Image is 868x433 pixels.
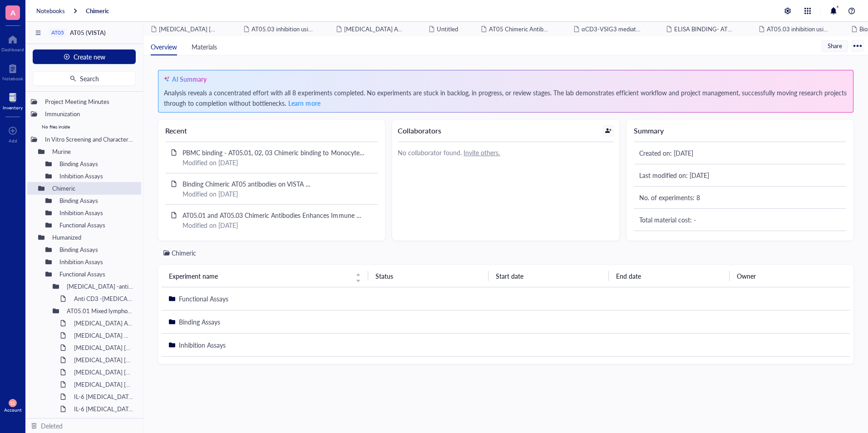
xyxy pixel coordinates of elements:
[639,148,841,158] div: Created on: [DATE]
[634,125,846,136] div: Summary
[639,192,841,202] div: No. of experiments: 8
[48,182,138,195] div: Chimeric
[182,189,372,199] div: Modified on [DATE]
[70,341,138,354] div: [MEDICAL_DATA] [MEDICAL_DATA] measurement MLR 17 & 18 PBMC
[182,157,372,167] div: Modified on [DATE]
[3,105,23,110] div: Inventory
[27,120,141,133] div: No files inside
[179,294,228,303] span: Functional Assays
[179,317,220,326] span: Binding Assays
[55,170,138,182] div: Inhibition Assays
[4,407,22,413] div: Account
[55,207,138,219] div: Inhibition Assays
[55,256,138,268] div: Inhibition Assays
[182,220,372,230] div: Modified on [DATE]
[2,61,23,81] a: Notebook
[41,421,63,431] div: Deleted
[164,88,848,108] div: Analysis reveals a concentrated effort with all 8 experiments completed. No experiments are stuck...
[822,40,848,51] button: Share
[182,211,361,240] span: AT05.01 and AT05.03 Chimeric Antibodies Enhances Immune Response by Increasing Releases of IFN-γ,...
[70,403,138,415] div: IL-6 [MEDICAL_DATA] release of AT05.01 variations in mixed Lymphocytes assay (PBMC) (MLR 7 & 5)
[55,268,138,280] div: Functional Assays
[36,7,65,15] a: Notebooks
[1,47,24,52] div: Dashboard
[70,317,138,330] div: [MEDICAL_DATA] AT05.01 V7 & V15 & Chimeric MLR 17 & 18 PBMC
[288,98,321,108] button: Learn more
[1,32,24,52] a: Dashboard
[182,148,365,167] span: PBMC binding - AT05.01, 02, 03 Chimeric binding to Monocytes and T cells of PBMC
[55,219,138,231] div: Functional Assays
[70,292,138,305] div: Anti CD3 -[MEDICAL_DATA]- AT05.01 Humanized Antibodies Increased [MEDICAL_DATA] Secretion and Res...
[488,265,609,287] th: Start date
[55,194,138,207] div: Binding Assays
[288,98,320,108] span: Learn more
[10,7,15,18] span: A
[63,305,138,317] div: AT05.01 Mixed lymphocytes assay
[609,265,729,287] th: End date
[33,71,136,86] button: Search
[51,30,64,36] div: AT05
[48,145,138,158] div: Murine
[9,138,17,143] div: Add
[730,265,850,287] th: Owner
[464,148,500,157] u: Invite others.
[63,280,138,293] div: [MEDICAL_DATA] -anti CD3 -VSIG3
[182,179,311,198] span: Binding Chimeric AT05 antibodies on VISTA Transfected [MEDICAL_DATA] cells
[70,378,138,391] div: [MEDICAL_DATA] [MEDICAL_DATA] release from mixed PBMC Donors
[80,75,99,82] span: Search
[2,76,23,81] div: Notebook
[74,53,105,60] span: Create new
[639,170,841,180] div: Last modified on: [DATE]
[172,248,196,258] div: Chimeric
[70,354,138,366] div: [MEDICAL_DATA] [MEDICAL_DATA] release from mixed PBMC Donors AT05.01 variations 12, 16
[151,42,177,51] span: Overview
[179,340,226,349] span: Inhibition Assays
[70,329,138,342] div: [MEDICAL_DATA] Measurement of AT05.01 V7 & V15 & Chimeric in MLR Assay
[398,148,614,157] div: No collaborator found.
[70,28,106,37] span: AT05 (VISTA)
[162,265,368,287] th: Experiment name
[41,133,138,146] div: In Vitro Screening and Characterization
[41,95,138,108] div: Project Meeting Minutes
[3,90,23,110] a: Inventory
[86,7,109,15] a: Chimeric
[48,231,138,244] div: Humanized
[41,108,138,120] div: Immunization
[55,157,138,170] div: Binding Assays
[169,271,350,281] span: Experiment name
[70,415,138,428] div: IL-6 [MEDICAL_DATA] release from mixed PBMC Donors 17 & 18 using AT05.01 variations
[70,366,138,379] div: [MEDICAL_DATA] [MEDICAL_DATA] release from mixed PBMC Donors AT05.01 variations 11, 16
[828,42,842,50] span: Share
[33,49,136,64] button: Create new
[368,265,488,287] th: Status
[639,215,841,225] div: Total material cost: -
[10,401,15,406] span: SS
[192,42,217,51] span: Materials
[398,125,441,136] div: Collaborators
[172,74,207,84] div: AI Summary
[55,243,138,256] div: Binding Assays
[70,390,138,403] div: IL-6 [MEDICAL_DATA] release of AT05.01 variations in mixed Lymphocytes assay (PBMC) (MLR 17 & 15)
[165,125,378,136] div: Recent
